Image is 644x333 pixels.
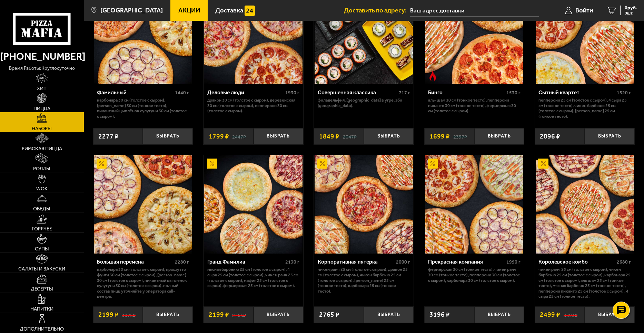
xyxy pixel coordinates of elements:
span: 1530 г [506,90,521,96]
span: 2499 ₽ [540,311,560,318]
span: 1930 г [285,90,299,96]
button: Выбрать [585,128,635,145]
div: Бинго [428,89,505,96]
img: Акционный [97,159,107,169]
button: Выбрать [474,128,524,145]
img: Прекрасная компания [425,155,524,254]
span: Наборы [32,126,52,131]
a: АкционныйГранд Фамилиа [204,155,303,254]
span: 0 руб. [625,6,637,10]
button: Выбрать [474,306,524,323]
img: Акционный [317,159,327,169]
span: 2199 ₽ [98,311,119,318]
span: 2000 г [396,259,410,265]
span: 1849 ₽ [319,133,339,140]
span: WOK [36,186,48,191]
span: Доставка [215,7,243,14]
button: Выбрать [254,128,304,145]
span: 717 г [399,90,410,96]
button: Выбрать [143,128,193,145]
s: 2447 ₽ [232,133,246,140]
button: Выбрать [364,128,414,145]
span: Акции [178,7,200,14]
p: Фермерская 30 см (тонкое тесто), Чикен Ранч 30 см (тонкое тесто), Пепперони 30 см (толстое с сыро... [428,267,521,283]
a: АкционныйКорпоративная пятерка [314,155,414,254]
img: 15daf4d41897b9f0e9f617042186c801.svg [245,6,255,16]
div: Гранд Фамилиа [207,259,284,265]
img: Острое блюдо [428,71,438,81]
img: Акционный [538,159,548,169]
span: 0 шт. [625,11,637,15]
p: Чикен Ранч 25 см (толстое с сыром), Чикен Барбекю 25 см (толстое с сыром), Карбонара 25 см (толст... [538,267,631,299]
span: 2280 г [175,259,189,265]
span: 1799 ₽ [209,133,229,140]
span: Римская пицца [22,146,62,151]
span: Обеды [33,206,50,211]
input: Ваш адрес доставки [410,4,539,17]
img: Акционный [207,159,217,169]
div: Совершенная классика [318,89,397,96]
span: Хит [37,86,47,91]
span: 2199 ₽ [209,311,229,318]
button: Выбрать [254,306,304,323]
span: 3196 ₽ [429,311,450,318]
button: Выбрать [143,306,193,323]
span: Горячее [32,226,52,231]
button: Выбрать [364,306,414,323]
span: [GEOGRAPHIC_DATA] [100,7,163,14]
span: Пицца [33,106,50,111]
span: Десерты [31,286,53,291]
span: 2277 ₽ [98,133,119,140]
a: АкционныйБольшая перемена [93,155,193,254]
s: 2765 ₽ [232,311,246,318]
s: 2047 ₽ [343,133,357,140]
s: 3076 ₽ [122,311,136,318]
span: 1699 ₽ [429,133,450,140]
span: 1950 г [506,259,521,265]
span: 1440 г [175,90,189,96]
p: Филадельфия, [GEOGRAPHIC_DATA] в угре, Эби [GEOGRAPHIC_DATA]. [318,97,410,108]
p: Пепперони 25 см (толстое с сыром), 4 сыра 25 см (тонкое тесто), Чикен Барбекю 25 см (толстое с сы... [538,97,631,119]
p: Мясная Барбекю 25 см (толстое с сыром), 4 сыра 25 см (толстое с сыром), Чикен Ранч 25 см (толстое... [207,267,300,288]
span: Доставить по адресу: [344,7,410,14]
span: 2130 г [285,259,299,265]
div: Фамильный [97,89,174,96]
button: Выбрать [585,306,635,323]
p: Дракон 30 см (толстое с сыром), Деревенская 30 см (толстое с сыром), Пепперони 30 см (толстое с с... [207,97,300,114]
div: Большая перемена [97,259,174,265]
span: 2765 ₽ [319,311,339,318]
span: 2096 ₽ [540,133,560,140]
p: Аль-Шам 30 см (тонкое тесто), Пепперони Пиканто 30 см (тонкое тесто), Фермерская 30 см (толстое с... [428,97,521,114]
div: Корпоративная пятерка [318,259,394,265]
s: 2397 ₽ [453,133,467,140]
a: АкционныйПрекрасная компания [424,155,524,254]
div: Сытный квартет [538,89,615,96]
span: Салаты и закуски [18,266,65,271]
span: Дополнительно [20,326,64,331]
span: Напитки [30,306,53,311]
div: Деловые люди [207,89,284,96]
span: 1520 г [617,90,631,96]
s: 3393 ₽ [564,311,577,318]
p: Чикен Ранч 25 см (толстое с сыром), Дракон 25 см (толстое с сыром), Чикен Барбекю 25 см (толстое ... [318,267,410,294]
span: Супы [35,246,49,251]
p: Карбонара 30 см (толстое с сыром), Прошутто Фунги 30 см (толстое с сыром), [PERSON_NAME] 30 см (т... [97,267,189,299]
span: Роллы [33,166,50,171]
img: Акционный [428,159,438,169]
img: Корпоративная пятерка [315,155,413,254]
span: Войти [575,7,593,14]
p: Карбонара 30 см (толстое с сыром), [PERSON_NAME] 30 см (тонкое тесто), Пикантный цыплёнок сулугун... [97,97,189,119]
img: Большая перемена [94,155,192,254]
a: АкционныйКоролевское комбо [535,155,635,254]
img: Королевское комбо [536,155,634,254]
span: 2680 г [617,259,631,265]
img: Гранд Фамилиа [204,155,303,254]
div: Королевское комбо [538,259,615,265]
div: Прекрасная компания [428,259,505,265]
